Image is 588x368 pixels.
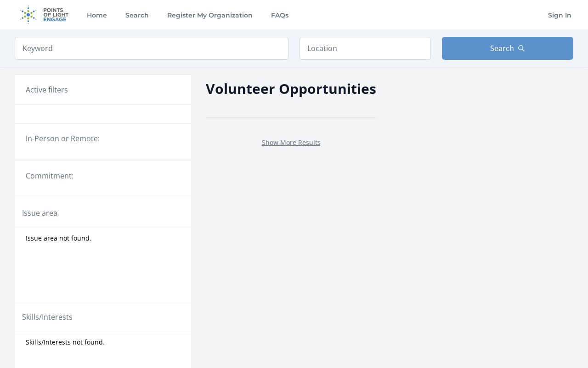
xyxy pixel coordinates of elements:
span: Issue area not found. [26,234,91,243]
legend: In-Person or Remote: [26,133,180,144]
legend: Skills/Interests [22,311,73,322]
h3: Active filters [26,84,68,95]
a: Show More Results [262,138,321,147]
h2: Volunteer Opportunities [206,78,376,99]
input: Keyword [15,37,288,60]
span: Search [490,43,514,54]
input: Location [300,37,431,60]
span: Skills/Interests not found. [26,338,105,347]
button: Search [442,37,573,60]
legend: Issue area [22,207,57,218]
legend: Commitment: [26,170,180,181]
